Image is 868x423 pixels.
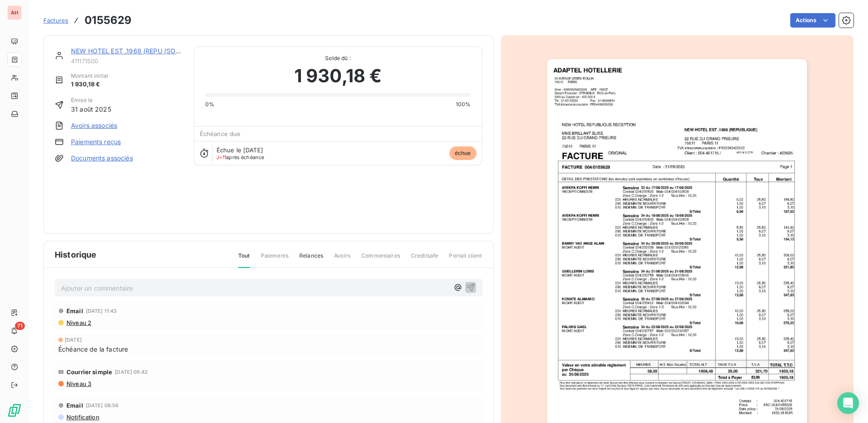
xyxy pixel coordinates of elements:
[71,121,117,130] a: Avoirs associés
[790,13,835,28] button: Actions
[456,100,471,108] span: 100%
[66,319,91,326] span: Niveau 2
[86,308,117,314] span: [DATE] 11:43
[66,414,99,421] span: Notification
[66,380,91,387] span: Niveau 3
[43,17,68,24] span: Factures
[71,80,108,89] span: 1 930,18 €
[449,252,482,267] span: Portail client
[361,252,400,267] span: Commentaires
[449,146,476,160] span: échue
[85,12,132,28] h3: 0155629
[71,104,111,114] span: 31 août 2025
[334,252,350,267] span: Avoirs
[71,154,133,163] a: Documents associés
[238,252,250,268] span: Tout
[71,57,183,65] span: 411171500
[115,369,148,375] span: [DATE] 09:42
[65,337,82,343] span: [DATE]
[217,154,226,160] span: J+11
[71,137,121,146] a: Paiements reçus
[200,130,241,137] span: Échéance due
[55,249,97,261] span: Historique
[66,402,83,409] span: Email
[58,344,128,354] span: Échéance de la facture
[205,54,471,62] span: Solde dû :
[71,72,108,80] span: Montant initial
[7,5,22,20] div: AH
[15,322,25,330] span: 71
[86,403,119,408] span: [DATE] 08:56
[66,307,83,315] span: Email
[66,368,112,376] span: Courrier simple
[217,155,264,160] span: après échéance
[837,392,859,414] div: Open Intercom Messenger
[261,252,288,267] span: Paiements
[411,252,439,267] span: Creditsafe
[71,96,111,104] span: Émise le
[294,62,382,89] span: 1 930,18 €
[299,252,323,267] span: Relances
[71,47,241,55] a: NEW HOTEL EST .1968 (REPU (SOCIETE TERRE SOLEIL)
[217,146,263,154] span: Échue le [DATE]
[205,100,214,108] span: 0%
[7,403,22,418] img: Logo LeanPay
[43,16,68,25] a: Factures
